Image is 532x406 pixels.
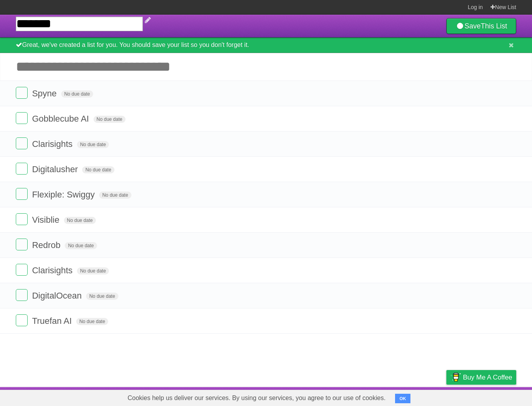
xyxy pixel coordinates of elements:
span: Spyne [32,88,58,98]
span: No due date [64,217,96,224]
b: This List [481,22,507,30]
label: Done [16,112,28,124]
span: No due date [99,192,131,199]
span: No due date [77,267,109,274]
span: Clarisights [32,265,75,275]
a: Terms [409,389,427,404]
span: Buy me a coffee [463,370,512,384]
span: No due date [94,116,126,123]
span: DigitalOcean [32,291,84,301]
span: No due date [76,318,108,325]
span: Clarisights [32,139,75,149]
label: Done [16,188,28,200]
span: No due date [65,242,97,249]
span: No due date [77,141,109,148]
span: Digitalusher [32,164,80,174]
img: Buy me a coffee [450,370,461,384]
span: Truefan AI [32,316,74,326]
label: Done [16,87,28,99]
a: Privacy [436,389,457,404]
span: Gobblecube AI [32,114,91,124]
label: Done [16,264,28,276]
label: Done [16,314,28,326]
span: Redrob [32,240,62,250]
a: Buy me a coffee [446,370,516,385]
button: OK [395,394,410,403]
span: No due date [82,166,114,173]
span: No due date [86,293,118,300]
label: Done [16,289,28,301]
a: Suggest a feature [466,389,516,404]
label: Done [16,239,28,250]
label: Done [16,163,28,175]
a: About [341,389,358,404]
label: Done [16,137,28,149]
a: Developers [367,389,399,404]
span: Cookies help us deliver our services. By using our services, you agree to our use of cookies. [120,390,393,406]
label: Done [16,213,28,225]
span: No due date [61,90,93,98]
span: Flexiple: Swiggy [32,190,97,199]
span: Visiblie [32,215,61,225]
a: SaveThis List [446,18,516,34]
